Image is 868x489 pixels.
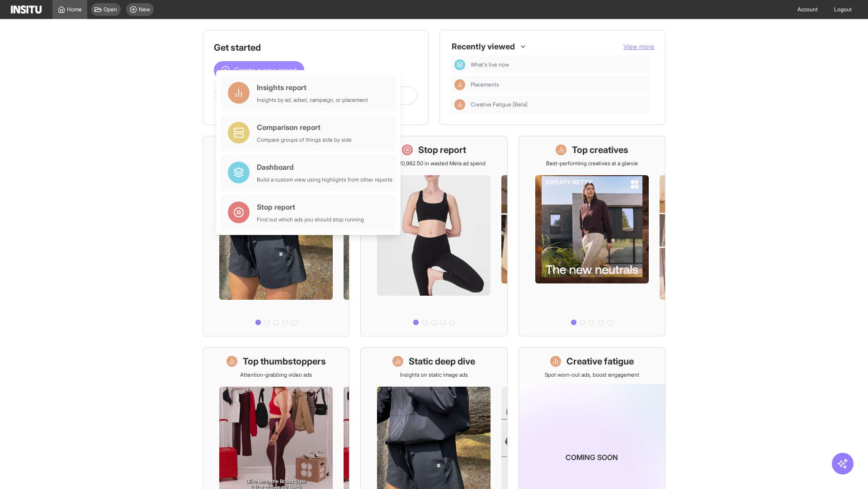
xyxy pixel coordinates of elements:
[139,6,150,13] span: New
[203,136,349,336] a: What's live nowSee all active ads instantly
[572,144,628,156] h1: Top creatives
[454,79,465,90] div: Insights
[418,144,466,156] h1: Stop report
[257,82,368,93] div: Insights report
[257,216,364,223] div: Find out which ads you should stop running
[471,101,528,108] span: Creative Fatigue [Beta]
[214,41,417,54] h1: Get started
[623,43,654,50] span: View more
[257,136,352,144] div: Compare groups of things side by side
[257,122,352,133] div: Comparison report
[471,81,647,88] span: Placements
[360,136,507,336] a: Stop reportSave £20,982.50 in wasted Meta ad spend
[243,355,326,368] h1: Top thumbstoppers
[400,371,468,379] p: Insights on static image ads
[471,101,647,108] span: Creative Fatigue [Beta]
[454,99,465,110] div: Insights
[471,61,509,68] span: What's live now
[257,176,392,183] div: Build a custom view using highlights from other reports
[471,61,647,68] span: What's live now
[234,65,297,76] span: Create a new report
[11,5,42,14] img: Logo
[519,136,665,336] a: Top creativesBest-performing creatives at a glance
[257,96,368,104] div: Insights by ad, adset, campaign, or placement
[214,61,304,79] button: Create a new report
[454,59,465,70] div: Dashboard
[257,201,364,212] div: Stop report
[471,81,499,88] span: Placements
[546,160,638,167] p: Best-performing creatives at a glance
[240,371,312,379] p: Attention-grabbing video ads
[409,355,475,368] h1: Static deep dive
[382,160,486,167] p: Save £20,982.50 in wasted Meta ad spend
[67,6,82,13] span: Home
[104,6,117,13] span: Open
[257,162,392,173] div: Dashboard
[623,42,654,51] button: View more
